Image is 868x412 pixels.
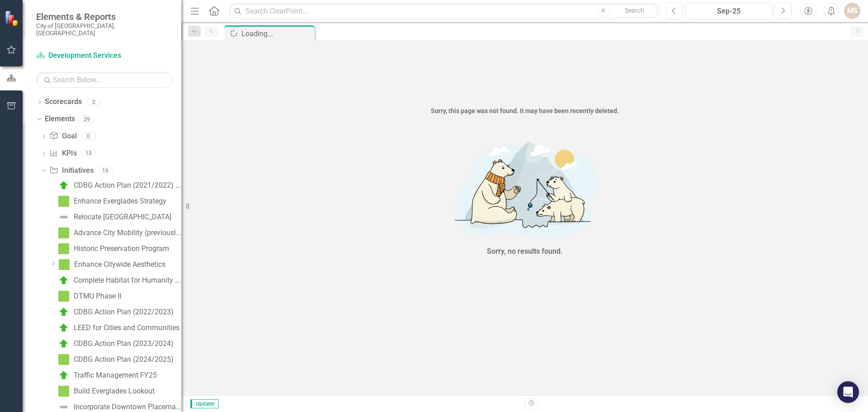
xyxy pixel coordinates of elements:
img: IP [58,291,69,302]
a: Build Everglades Lookout [56,384,155,398]
a: Enhance Citywide Aesthetics [57,257,165,272]
a: CDBG Action Plan (2024/2025) [56,352,174,367]
div: CDBG Action Plan (2023/2024) [74,340,174,348]
button: Sep-25 [685,3,772,19]
input: Search Below... [36,72,172,88]
a: Historic Preservation Program [56,242,169,256]
div: Complete Habitat for Humanity Affordable Housing [74,276,181,284]
img: IP [58,354,69,365]
div: Open Intercom Messenger [837,381,859,403]
button: MS [844,3,860,19]
a: KPIs [49,148,76,159]
div: 29 [80,115,94,123]
a: CDBG Action Plan (2021/2022) (Ongoing) [56,178,181,193]
div: DTMU Phase II [74,292,121,300]
span: Elements & Reports [36,11,172,22]
a: Advance City Mobility (previously Establish Bike Lanes) [56,226,181,240]
img: IP [58,227,69,238]
div: CDBG Action Plan (2021/2022) (Ongoing) [74,181,181,189]
div: Enhance Everglades Strategy [74,197,166,205]
a: Relocate [GEOGRAPHIC_DATA] [56,210,171,224]
a: Enhance Everglades Strategy [56,194,166,208]
div: 2 [86,98,101,106]
a: Traffic Management FY25 [56,368,157,383]
a: Development Services [36,51,149,61]
div: Traffic Management FY25 [74,371,157,379]
a: Initiatives [49,166,93,176]
div: Relocate [GEOGRAPHIC_DATA] [74,213,171,221]
img: C [58,275,69,286]
div: 13 [81,150,96,157]
img: IP [58,243,69,254]
span: Search [625,7,644,14]
div: Advance City Mobility (previously Establish Bike Lanes) [74,229,181,237]
a: CDBG Action Plan (2023/2024) [56,336,174,351]
img: ClearPoint Strategy [5,10,20,26]
img: C [58,338,69,349]
a: Scorecards [45,97,82,107]
div: Build Everglades Lookout [74,387,155,395]
div: 0 [81,133,96,140]
a: DTMU Phase II [56,289,121,303]
div: Incorporate Downtown Placemaking & Connectivity [74,403,181,411]
img: IP [58,386,69,397]
div: LEED for Cities and Communities [74,324,179,332]
img: C [58,322,69,333]
img: IP [59,259,70,270]
a: Elements [45,114,75,124]
a: LEED for Cities and Communities [56,321,179,335]
div: Loading... [241,28,312,39]
div: Enhance Citywide Aesthetics [74,260,165,269]
img: No results found [389,134,660,244]
img: C [58,370,69,381]
a: Goal [49,131,76,142]
input: Search ClearPoint... [229,3,659,19]
span: Updater [190,399,219,408]
img: IP [58,196,69,207]
div: CDBG Action Plan (2022/2023) [74,308,174,316]
img: C [58,180,69,191]
div: Sorry, this page was not found. It may have been recently deleted. [181,106,868,115]
div: Historic Preservation Program [74,245,169,253]
div: Sep-25 [689,6,769,17]
div: 16 [98,166,113,174]
div: CDBG Action Plan (2024/2025) [74,355,174,364]
small: City of [GEOGRAPHIC_DATA], [GEOGRAPHIC_DATA] [36,22,172,37]
img: C [58,307,69,317]
button: Search [612,5,657,17]
a: Complete Habitat for Humanity Affordable Housing [56,273,181,288]
a: CDBG Action Plan (2022/2023) [56,305,174,319]
div: Sorry, no results found. [487,246,563,257]
img: Not Defined [58,212,69,223]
